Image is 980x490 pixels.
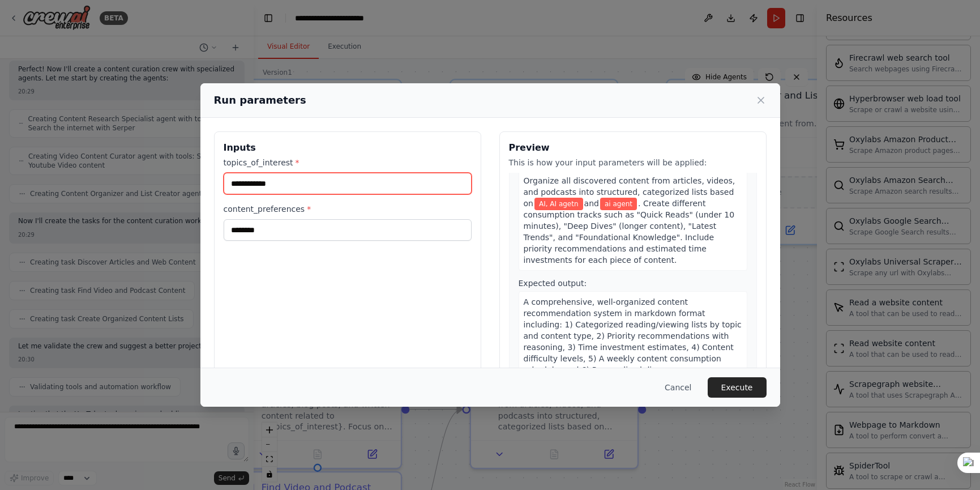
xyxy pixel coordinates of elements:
[524,297,742,386] span: A comprehensive, well-organized content recommendation system in markdown format including: 1) Ca...
[214,92,306,108] h2: Run parameters
[524,176,735,208] span: Organize all discovered content from articles, videos, and podcasts into structured, categorized ...
[509,141,757,155] h3: Preview
[224,203,472,215] label: content_preferences
[584,199,599,208] span: and
[534,198,583,210] span: Variable: topics_of_interest
[509,157,757,168] p: This is how your input parameters will be applied:
[224,157,472,168] label: topics_of_interest
[519,279,587,288] span: Expected output:
[656,377,700,398] button: Cancel
[708,377,767,398] button: Execute
[600,198,637,210] span: Variable: content_preferences
[224,141,472,155] h3: Inputs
